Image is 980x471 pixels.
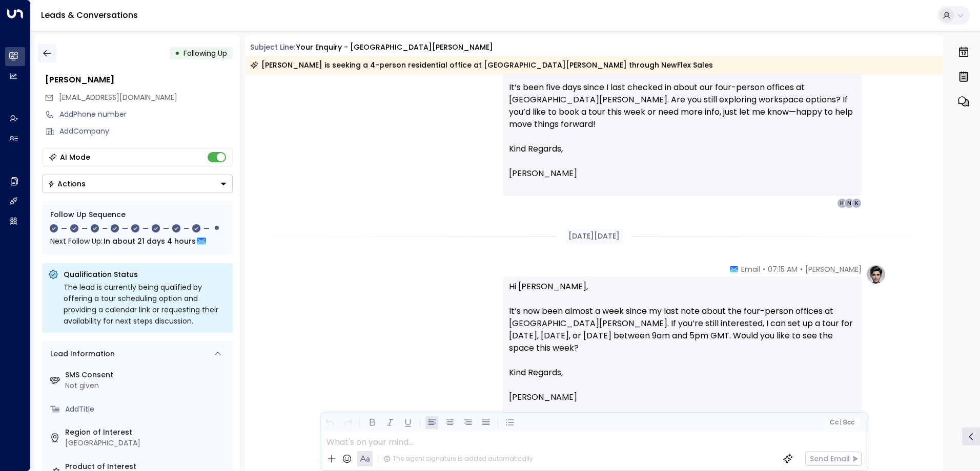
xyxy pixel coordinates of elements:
[41,9,138,21] a: Leads & Conversations
[509,167,577,180] span: [PERSON_NAME]
[48,179,86,188] div: Actions
[250,60,713,70] div: [PERSON_NAME] is seeking a 4-person residential office at [GEOGRAPHIC_DATA][PERSON_NAME] through ...
[59,92,177,102] span: [EMAIL_ADDRESS][DOMAIN_NAME]
[829,419,854,426] span: Cc Bcc
[64,269,227,280] p: Qualification Status
[50,235,224,247] div: Next Follow Up:
[805,264,862,274] span: [PERSON_NAME]
[65,404,229,415] div: AddTitle
[564,229,624,244] div: [DATE][DATE]
[844,198,854,208] div: N
[65,370,229,380] label: SMS Consent
[509,391,577,403] span: [PERSON_NAME]
[866,264,886,285] img: profile-logo.png
[59,126,233,137] div: AddCompany
[183,48,227,58] span: Following Up
[60,152,90,162] div: AI Mode
[509,57,855,143] p: Hi [PERSON_NAME], It’s been five days since I last checked in about our four-person offices at [G...
[296,42,493,53] div: Your enquiry - [GEOGRAPHIC_DATA][PERSON_NAME]
[851,198,862,208] div: K
[509,143,563,155] span: Kind Regards,
[104,235,196,247] span: In about 21 days 4 hours
[64,282,227,327] div: The lead is currently being qualified by offering a tour scheduling option and providing a calend...
[323,416,336,429] button: Undo
[763,264,765,274] span: •
[825,418,858,427] button: Cc|Bcc
[509,281,855,367] p: Hi [PERSON_NAME], It’s now been almost a week since my last note about the four-person offices at...
[837,198,847,208] div: H
[175,44,180,62] div: •
[250,42,295,52] span: Subject Line:
[509,367,563,379] span: Kind Regards,
[45,74,233,86] div: [PERSON_NAME]
[840,419,842,426] span: |
[59,109,233,120] div: AddPhone number
[42,175,233,193] div: Button group with a nested menu
[65,427,229,438] label: Region of Interest
[42,175,233,193] button: Actions
[768,264,798,274] span: 07:15 AM
[383,454,533,463] div: The agent signature is added automatically
[341,416,354,429] button: Redo
[741,264,760,274] span: Email
[65,380,229,391] div: Not given
[50,209,224,220] div: Follow Up Sequence
[800,264,803,274] span: •
[65,438,229,448] div: [GEOGRAPHIC_DATA]
[47,349,115,359] div: Lead Information
[59,92,177,103] span: k.buchkovska@gmail.com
